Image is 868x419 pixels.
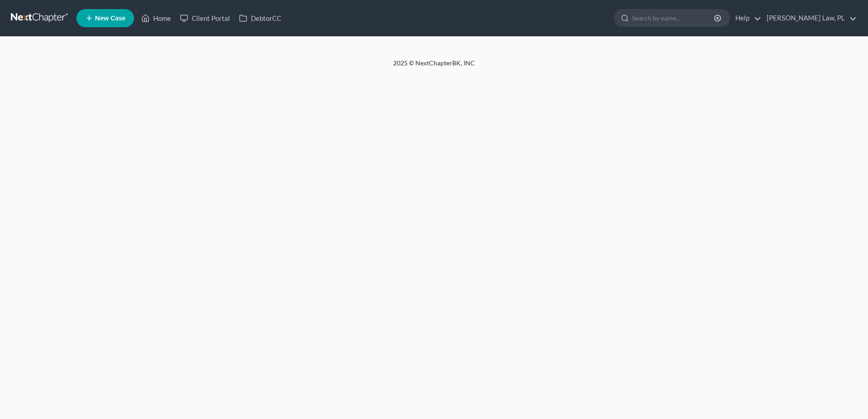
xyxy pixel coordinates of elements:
input: Search by name... [632,10,715,26]
a: [PERSON_NAME] Law, PL [762,10,857,26]
a: Help [731,10,761,26]
a: Home [137,10,175,26]
a: Client Portal [175,10,234,26]
span: New Case [95,15,125,22]
a: DebtorCC [234,10,286,26]
div: 2025 © NextChapterBK, INC [175,59,693,75]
